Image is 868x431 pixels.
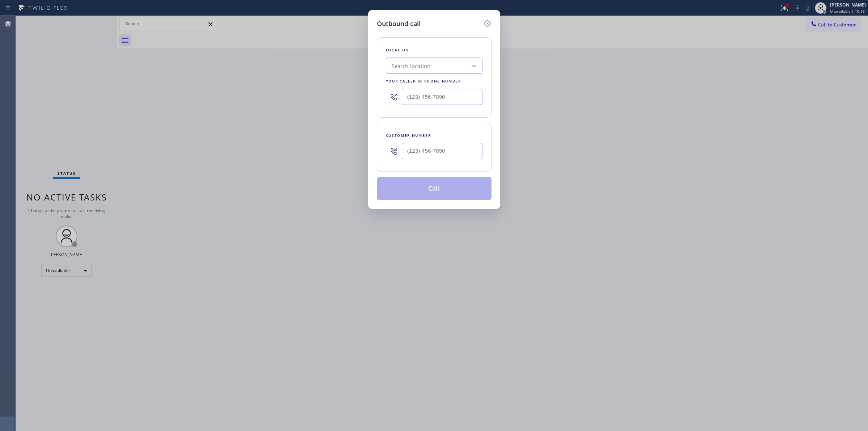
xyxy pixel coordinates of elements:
[402,89,482,105] input: (123) 456-7890
[402,143,482,159] input: (123) 456-7890
[386,77,482,85] div: Your caller id phone number
[386,46,482,54] div: Location
[377,177,492,200] button: Call
[386,132,482,139] div: Customer number
[392,62,431,70] div: Search location
[377,19,421,29] h5: Outbound call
